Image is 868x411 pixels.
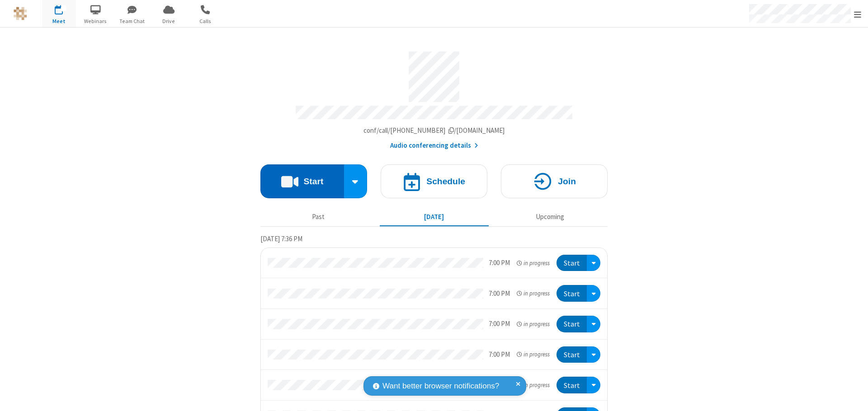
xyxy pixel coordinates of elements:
div: 7:00 PM [489,350,510,360]
button: Audio conferencing details [390,140,478,151]
em: in progress [517,289,550,298]
div: 7:00 PM [489,258,510,268]
div: Open menu [587,285,600,302]
h4: Start [303,177,323,186]
button: Start [260,164,344,198]
button: Past [264,208,373,225]
button: Schedule [381,164,487,198]
span: Webinars [79,17,113,25]
span: Team Chat [115,17,149,25]
button: [DATE] [380,208,489,225]
span: Meet [42,17,76,25]
button: Start [557,285,587,302]
button: Join [501,164,608,198]
em: in progress [517,350,550,359]
h4: Join [558,177,576,186]
section: Account details [260,45,608,151]
span: [DATE] 7:36 PM [260,234,302,243]
em: in progress [517,381,550,389]
button: Start [557,316,587,332]
button: Upcoming [495,208,604,225]
div: Open menu [587,316,600,332]
iframe: Chat [845,388,861,405]
span: Want better browser notifications? [382,380,499,392]
div: 8 [61,5,67,12]
button: Start [557,346,587,363]
button: Start [557,377,587,393]
button: Copy my meeting room linkCopy my meeting room link [363,126,505,136]
h4: Schedule [426,177,465,186]
button: Start [557,255,587,271]
div: Open menu [587,346,600,363]
div: Open menu [587,377,600,393]
span: Calls [189,17,222,25]
div: Open menu [587,255,600,271]
span: Drive [152,17,186,25]
div: 7:00 PM [489,319,510,329]
em: in progress [517,320,550,328]
img: QA Selenium DO NOT DELETE OR CHANGE [14,7,27,20]
span: Copy my meeting room link [363,126,505,135]
em: in progress [517,259,550,267]
div: Start conference options [344,164,368,198]
div: 7:00 PM [489,289,510,299]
